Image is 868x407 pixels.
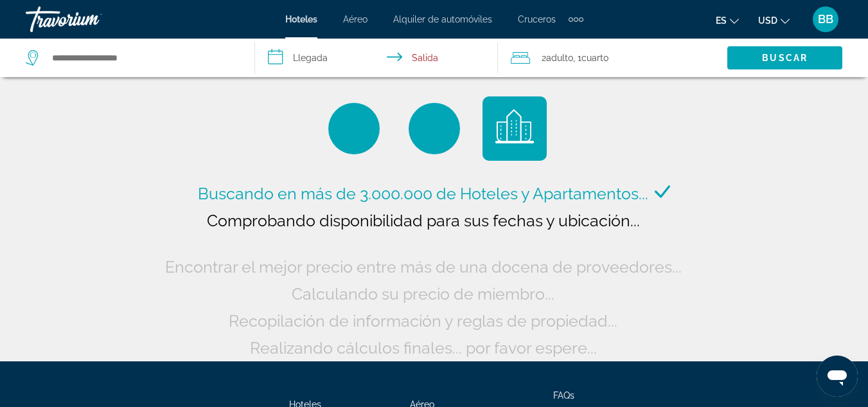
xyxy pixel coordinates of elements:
span: USD [758,15,777,26]
a: FAQs [553,390,574,401]
span: es [716,15,727,26]
iframe: Botón para iniciar la ventana de mensajería [817,356,858,397]
span: Buscar [762,53,808,63]
span: Cuarto [581,53,608,63]
span: BB [818,13,833,26]
span: Comprobando disponibilidad para sus fechas y ubicación... [207,211,640,230]
input: Search hotel destination [51,48,235,68]
button: User Menu [809,6,842,33]
a: Aéreo [343,14,368,24]
button: Change language [716,11,739,30]
button: Select check in and out date [255,39,497,77]
button: Extra navigation items [569,9,583,30]
button: Search [727,46,842,69]
span: , 1 [573,49,608,67]
span: Recopilación de información y reglas de propiedad... [229,311,617,330]
a: Travorium [26,3,154,36]
button: Change currency [758,11,790,30]
a: Cruceros [518,14,556,24]
span: Encontrar el mejor precio entre más de una docena de proveedores... [165,257,682,276]
span: 2 [542,49,573,67]
span: Realizando cálculos finales... por favor espere... [250,338,597,357]
button: Travelers: 2 adults, 0 children [498,39,727,77]
span: Buscando en más de 3.000.000 de Hoteles y Apartamentos... [198,184,648,203]
a: Alquiler de automóviles [393,14,492,24]
span: Adulto [546,53,573,63]
span: Calculando su precio de miembro... [292,284,554,303]
a: Hoteles [285,14,317,24]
